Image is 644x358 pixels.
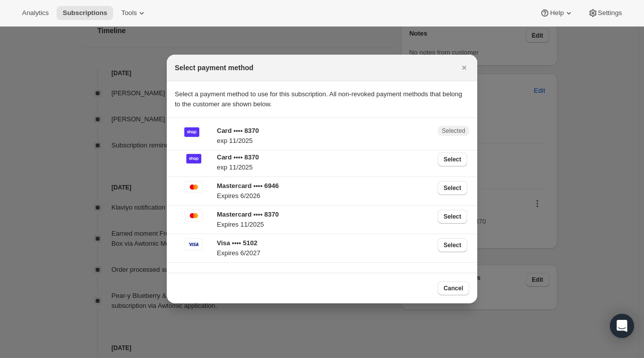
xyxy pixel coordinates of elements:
[438,181,467,195] button: Select
[438,238,467,252] button: Select
[217,220,432,230] p: Expires 11/2025
[444,155,461,163] span: Select
[57,6,113,20] button: Subscriptions
[217,152,432,162] p: Card •••• 8370
[217,191,432,201] p: Expires 6/2026
[442,127,465,135] span: Selected
[115,6,153,20] button: Tools
[438,152,467,166] button: Select
[610,314,634,338] div: Open Intercom Messenger
[63,9,107,17] span: Subscriptions
[217,136,432,146] p: exp 11/2025
[534,6,579,20] button: Help
[438,210,467,224] button: Select
[444,241,461,249] span: Select
[457,61,471,75] button: Close
[121,9,137,17] span: Tools
[217,210,432,220] p: Mastercard •••• 8370
[175,89,469,109] p: Select a payment method to use for this subscription. All non-revoked payment methods that belong...
[550,9,563,17] span: Help
[217,248,432,258] p: Expires 6/2027
[217,238,432,248] p: Visa •••• 5102
[582,6,628,20] button: Settings
[22,9,49,17] span: Analytics
[217,162,432,172] p: exp 11/2025
[16,6,55,20] button: Analytics
[598,9,622,17] span: Settings
[444,213,461,221] span: Select
[175,63,253,73] h2: Select payment method
[217,181,432,191] p: Mastercard •••• 6946
[444,184,461,192] span: Select
[438,281,469,295] button: Cancel
[217,126,432,136] p: Card •••• 8370
[444,284,463,292] span: Cancel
